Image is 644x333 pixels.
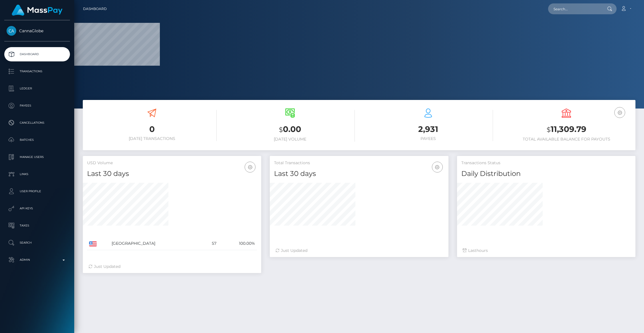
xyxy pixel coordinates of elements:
h4: Last 30 days [87,169,257,179]
a: Payees [4,99,70,113]
p: Payees [7,101,68,110]
a: Links [4,167,70,181]
div: Last hours [463,248,630,254]
a: Admin [4,253,70,267]
h5: Transactions Status [461,160,631,166]
h6: [DATE] Transactions [87,136,217,141]
span: CannaGlobe [4,28,70,33]
p: Search [7,238,68,247]
a: Manage Users [4,150,70,164]
h6: [DATE] Volume [225,137,355,142]
small: $ [279,126,283,134]
img: CannaGlobe [7,26,16,36]
td: 57 [202,237,218,250]
p: Cancellations [7,119,68,127]
h4: Last 30 days [274,169,444,179]
h3: 2,931 [363,124,493,135]
td: 100.00% [218,237,257,250]
p: Dashboard [7,50,68,59]
p: Manage Users [7,153,68,161]
div: Just Updated [275,248,442,254]
h5: USD Volume [87,160,257,166]
p: Batches [7,136,68,144]
p: User Profile [7,187,68,196]
a: Cancellations [4,116,70,130]
p: API Keys [7,204,68,213]
p: Admin [7,256,68,264]
h3: 0 [87,124,217,135]
h6: Payees [363,136,493,141]
a: Dashboard [83,3,107,15]
input: Search... [548,3,602,14]
h3: 11,309.79 [502,124,631,135]
small: $ [547,126,551,134]
a: Ledger [4,81,70,96]
h3: 0.00 [225,124,355,135]
a: Batches [4,133,70,147]
p: Links [7,170,68,178]
p: Ledger [7,84,68,93]
a: User Profile [4,184,70,198]
td: [GEOGRAPHIC_DATA] [110,237,202,250]
p: Transactions [7,67,68,76]
a: API Keys [4,201,70,216]
h6: Total Available Balance for Payouts [502,137,631,142]
div: Just Updated [88,264,255,270]
a: Search [4,236,70,250]
p: Taxes [7,221,68,230]
a: Transactions [4,64,70,79]
h5: Total Transactions [274,160,444,166]
a: Dashboard [4,47,70,61]
h4: Daily Distribution [461,169,631,179]
img: US.png [89,241,97,246]
a: Taxes [4,218,70,233]
img: MassPay Logo [12,5,63,16]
